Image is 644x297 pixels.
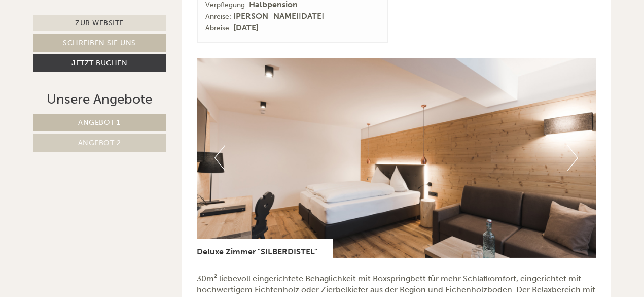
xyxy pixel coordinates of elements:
a: Zur Website [33,15,166,31]
small: 11:52 [15,49,170,56]
div: Deluxe Zimmer "SILBERDISTEL" [197,239,333,258]
b: [PERSON_NAME][DATE] [233,11,324,21]
a: Jetzt buchen [33,54,166,72]
img: image [197,58,596,258]
small: Anreise: [205,12,231,21]
div: Hotel [GEOGRAPHIC_DATA] [15,29,170,38]
div: Guten Tag, wie können wir Ihnen helfen? [8,27,175,58]
div: Unsere Angebote [33,90,166,109]
b: [DATE] [233,23,259,32]
small: Verpflegung: [205,1,247,9]
button: Senden [338,268,400,285]
span: Angebot 1 [78,118,121,127]
span: Angebot 2 [78,139,121,147]
a: Schreiben Sie uns [33,34,166,52]
div: Dienstag [174,8,226,25]
button: Next [567,145,578,171]
small: Abreise: [205,24,231,32]
button: Previous [214,145,225,171]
